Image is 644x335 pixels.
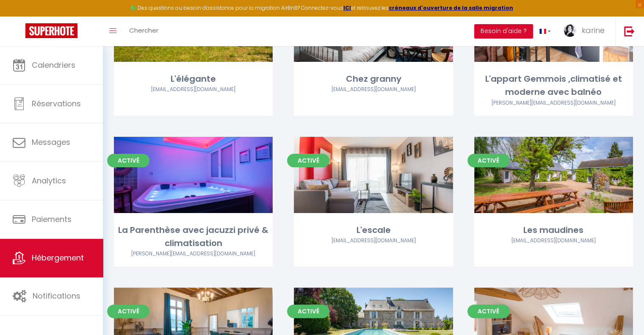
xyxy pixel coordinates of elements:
span: Réservations [32,98,81,109]
a: créneaux d'ouverture de la salle migration [389,4,513,11]
span: Activé [287,305,329,318]
span: Notifications [33,291,80,301]
span: Activé [107,154,149,167]
div: Airbnb [474,99,633,107]
div: L'appart Gemmois ,climatisé et moderne avec balnéo [474,72,633,99]
span: karine [582,25,605,36]
span: Hébergement [32,252,84,263]
img: ... [564,24,576,37]
div: Airbnb [294,86,453,94]
div: La Parenthèse avec jacuzzi privé & climatisation [114,224,273,250]
div: L'élégante [114,72,273,86]
div: Chez granny [294,72,453,86]
div: Airbnb [114,250,273,258]
div: Airbnb [474,237,633,245]
span: Chercher [129,26,158,35]
img: Super Booking [25,23,77,38]
button: Besoin d'aide ? [474,24,533,39]
div: Les maudines [474,224,633,237]
img: logout [624,26,635,36]
span: Calendriers [32,60,75,70]
span: Analytics [32,175,66,186]
div: L'escale [294,224,453,237]
a: ICI [343,4,351,11]
span: Activé [467,154,510,167]
a: Chercher [123,17,165,46]
span: Activé [287,154,329,167]
div: Airbnb [294,237,453,245]
span: Paiements [32,214,72,224]
iframe: Chat [608,297,638,329]
span: Activé [107,305,149,318]
a: ... karine [557,17,615,46]
span: Activé [467,305,510,318]
span: Messages [32,137,70,147]
div: Airbnb [114,86,273,94]
button: Ouvrir le widget de chat LiveChat [7,3,32,29]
